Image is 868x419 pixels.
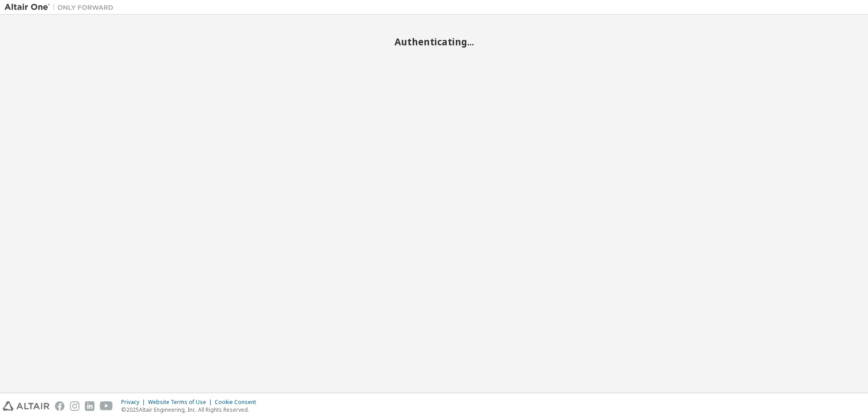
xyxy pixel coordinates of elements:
[70,401,79,411] img: instagram.svg
[121,406,261,414] p: © 2025 Altair Engineering, Inc. All Rights Reserved.
[121,399,148,406] div: Privacy
[5,36,863,48] h2: Authenticating...
[3,401,49,411] img: altair_logo.svg
[100,401,113,411] img: youtube.svg
[55,401,64,411] img: facebook.svg
[5,3,118,12] img: Altair One
[148,399,215,406] div: Website Terms of Use
[215,399,261,406] div: Cookie Consent
[85,401,94,411] img: linkedin.svg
